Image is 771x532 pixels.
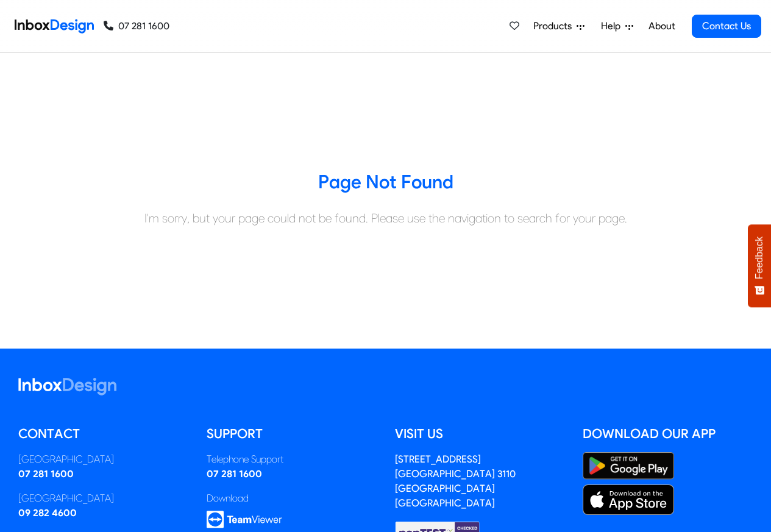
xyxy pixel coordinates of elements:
[207,452,377,467] div: Telephone Support
[583,425,753,443] h5: Download our App
[104,19,169,34] a: 07 281 1600
[18,452,188,467] div: [GEOGRAPHIC_DATA]
[596,14,638,38] a: Help
[207,468,262,480] a: 07 281 1600
[601,19,625,34] span: Help
[18,468,74,480] a: 07 281 1600
[528,14,589,38] a: Products
[18,507,77,519] a: 09 282 4600
[9,209,762,227] div: I'm sorry, but your page could not be found. Please use the navigation to search for your page.
[18,425,188,443] h5: Contact
[395,425,565,443] h5: Visit us
[395,453,516,509] a: [STREET_ADDRESS][GEOGRAPHIC_DATA] 3110[GEOGRAPHIC_DATA][GEOGRAPHIC_DATA]
[395,453,516,509] address: [STREET_ADDRESS] [GEOGRAPHIC_DATA] 3110 [GEOGRAPHIC_DATA] [GEOGRAPHIC_DATA]
[645,14,678,38] a: About
[207,491,377,506] div: Download
[18,378,116,395] img: logo_inboxdesign_white.svg
[9,170,762,194] h3: Page Not Found
[754,236,765,279] span: Feedback
[583,452,674,480] img: Google Play Store
[207,425,377,443] h5: Support
[207,511,282,528] img: logo_teamviewer.svg
[692,15,761,38] a: Contact Us
[533,19,577,34] span: Products
[583,484,674,515] img: Apple App Store
[748,224,771,307] button: Feedback - Show survey
[18,491,188,506] div: [GEOGRAPHIC_DATA]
